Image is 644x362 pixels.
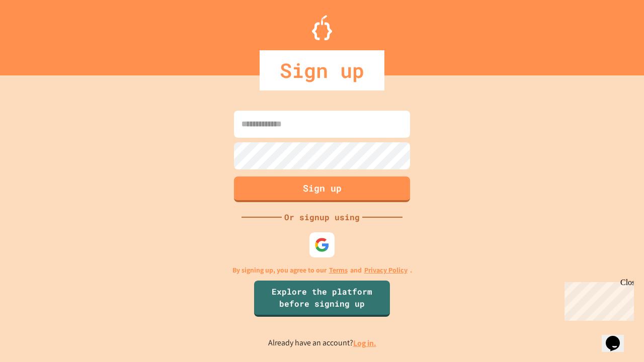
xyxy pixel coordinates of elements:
[602,322,634,352] iframe: chat widget
[314,237,330,252] img: google-icon.svg
[353,338,376,348] a: Log in.
[364,265,408,276] a: Privacy Policy
[232,265,412,276] p: By signing up, you agree to our and .
[268,337,376,349] p: Already have an account?
[4,4,69,64] div: Chat with us now!Close
[234,176,410,202] button: Sign up
[282,211,362,223] div: Or signup using
[312,15,332,40] img: Logo.svg
[260,50,384,90] div: Sign up
[560,278,634,321] iframe: chat widget
[254,281,390,317] a: Explore the platform before signing up
[329,265,348,276] a: Terms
